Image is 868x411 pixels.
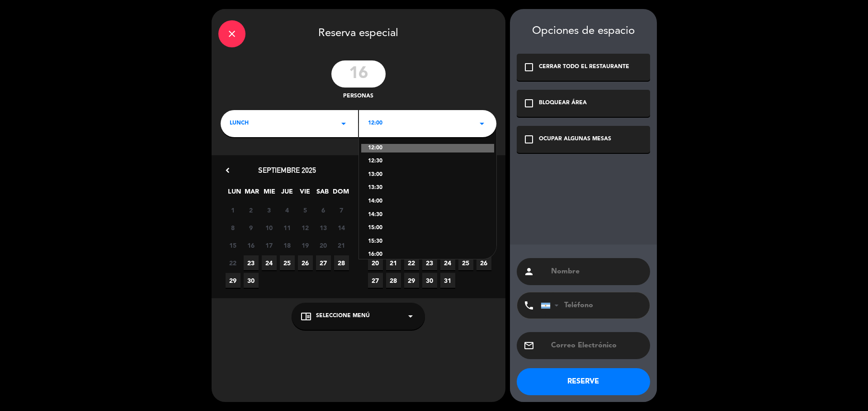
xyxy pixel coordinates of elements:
div: 14:00 [368,197,487,206]
div: Reserva especial [212,9,505,56]
span: 30 [422,273,437,288]
span: 20 [316,238,331,253]
span: 23 [422,255,437,270]
span: lunch [230,119,249,128]
div: Argentina: +54 [541,293,562,318]
span: 27 [368,273,383,288]
div: OCUPAR ALGUNAS MESAS [539,135,611,144]
span: 31 [440,273,455,288]
span: 26 [476,255,491,270]
span: personas [343,92,373,101]
input: 0 [331,60,386,88]
div: 13:30 [368,184,487,193]
span: 27 [316,255,331,270]
div: 16:00 [368,250,487,259]
span: JUE [280,186,295,201]
span: 28 [386,273,401,288]
span: 2 [244,203,259,217]
i: person [524,266,534,277]
span: 6 [316,203,331,217]
span: 15 [226,238,241,253]
span: 23 [244,255,259,270]
input: Teléfono [541,292,640,319]
span: 19 [298,238,313,253]
span: SAB [315,186,330,201]
span: 3 [262,203,277,217]
i: check_box_outline_blank [524,62,534,73]
div: 13:00 [368,171,487,180]
span: 12 [298,220,313,235]
span: 20 [368,255,383,270]
div: Opciones de espacio [517,25,650,38]
div: CERRAR TODO EL RESTAURANTE [539,63,629,72]
div: 15:30 [368,237,487,246]
span: 12:00 [368,119,382,128]
div: 12:30 [368,157,487,166]
span: 9 [244,220,259,235]
span: 8 [226,220,241,235]
span: DOM [333,186,348,201]
span: 25 [458,255,473,270]
span: Seleccione Menú [316,312,370,321]
i: check_box_outline_blank [524,98,534,109]
span: 28 [334,255,349,270]
span: 24 [262,255,277,270]
span: 25 [280,255,295,270]
span: 29 [404,273,419,288]
span: 18 [280,238,295,253]
div: 15:00 [368,224,487,233]
span: 30 [244,273,259,288]
i: check_box_outline_blank [524,134,534,145]
span: 10 [262,220,277,235]
i: arrow_drop_down [338,118,349,129]
i: arrow_drop_down [476,118,487,129]
span: 21 [334,238,349,253]
span: MAR [245,186,259,201]
span: MIE [262,186,277,201]
div: 12:00 [361,144,494,153]
button: RESERVE [517,368,650,395]
span: 16 [244,238,259,253]
span: 26 [298,255,313,270]
i: chrome_reader_mode [301,311,311,322]
i: arrow_drop_down [405,311,416,322]
span: septiembre 2025 [258,166,316,175]
span: 1 [226,203,241,217]
i: phone [524,300,534,311]
span: 14 [334,220,349,235]
input: Nombre [550,265,643,278]
i: email [524,340,534,351]
span: 17 [262,238,277,253]
span: 11 [280,220,295,235]
i: chevron_left [223,166,232,175]
span: 5 [298,203,313,217]
div: BLOQUEAR ÁREA [539,99,587,108]
span: VIE [297,186,312,201]
i: close [226,28,237,39]
span: 22 [226,255,241,270]
span: 29 [226,273,241,288]
span: LUN [227,186,242,201]
div: 14:30 [368,211,487,220]
input: Correo Electrónico [550,339,643,352]
span: 22 [404,255,419,270]
span: 4 [280,203,295,217]
span: 13 [316,220,331,235]
span: 24 [440,255,455,270]
span: 21 [386,255,401,270]
span: 7 [334,203,349,217]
